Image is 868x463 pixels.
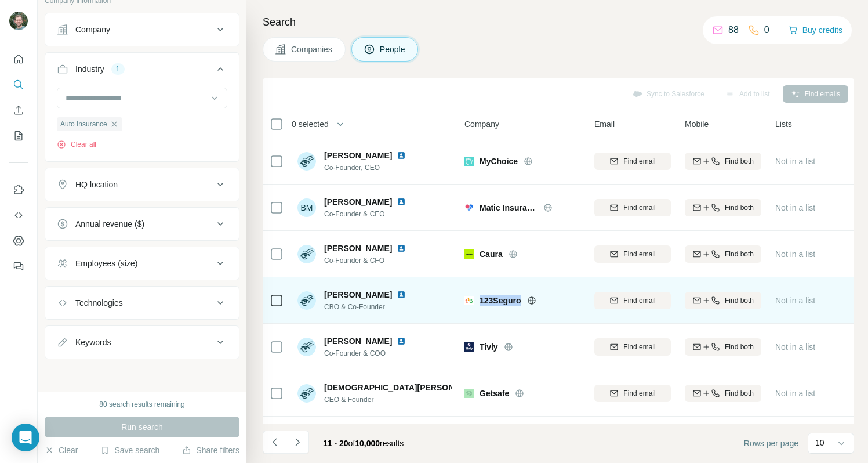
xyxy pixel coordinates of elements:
button: Find email [594,338,671,356]
button: Clear [45,444,78,456]
span: People [380,44,406,55]
button: Find email [594,199,671,216]
span: Find email [623,342,655,352]
div: Technologies [75,297,123,309]
span: of [348,439,355,448]
img: Logo of Getsafe [464,389,474,398]
span: 10,000 [355,439,380,448]
img: Avatar [297,338,316,356]
span: MyChoice [480,155,518,167]
button: Industry1 [45,55,239,88]
div: 1 [111,64,125,74]
img: Avatar [297,245,316,263]
span: Find both [725,202,754,213]
button: Find both [685,338,761,356]
button: Clear all [57,139,96,150]
button: Find both [685,153,761,170]
button: Employees (size) [45,249,239,277]
img: LinkedIn logo [397,290,406,299]
div: HQ location [75,179,118,190]
span: Not in a list [775,203,815,212]
button: Use Surfe API [9,205,28,226]
img: Logo of MyChoice [464,157,474,166]
span: CBO & Co-Founder [324,302,420,312]
button: Find email [594,245,671,263]
button: Feedback [9,256,28,277]
button: Annual revenue ($) [45,210,239,238]
h4: Search [263,14,854,30]
button: Buy credits [789,22,842,38]
span: Getsafe [480,388,509,399]
span: Find both [725,295,754,306]
span: [DEMOGRAPHIC_DATA][PERSON_NAME] [324,382,485,393]
span: Find email [623,202,655,213]
span: Find both [725,156,754,167]
span: results [323,439,404,448]
button: Find both [685,199,761,216]
div: Employees (size) [75,258,137,269]
span: Not in a list [775,249,815,259]
span: 0 selected [292,118,329,130]
img: LinkedIn logo [397,197,406,207]
button: Keywords [45,328,239,356]
div: 80 search results remaining [99,399,184,410]
button: Search [9,74,28,95]
button: Share filters [182,444,239,456]
button: Find both [685,292,761,309]
button: HQ location [45,171,239,198]
img: Avatar [9,12,28,30]
span: Companies [291,44,333,55]
div: Keywords [75,337,111,348]
span: [PERSON_NAME] [324,196,392,208]
span: Find both [725,249,754,259]
span: Auto Insurance [60,119,107,129]
span: Find email [623,388,655,399]
span: Find email [623,249,655,259]
span: Caura [480,248,503,260]
span: [PERSON_NAME] [324,289,392,301]
img: Logo of 123Seguro [464,296,474,305]
button: Find both [685,245,761,263]
span: CEO & Founder [324,395,452,405]
span: 11 - 20 [323,439,348,448]
span: Find both [725,388,754,399]
span: [PERSON_NAME] [324,335,392,347]
div: Company [75,24,110,35]
span: Mobile [685,118,709,130]
img: Avatar [297,291,316,310]
span: Rows per page [744,437,798,449]
img: LinkedIn logo [397,151,406,160]
button: Navigate to next page [286,431,309,454]
img: Logo of Matic Insurance [464,203,474,212]
button: Save search [100,444,159,456]
span: Co-Founder & COO [324,348,420,359]
span: Email [594,118,615,130]
button: My lists [9,125,28,146]
span: [PERSON_NAME] [324,243,392,254]
img: Avatar [297,384,316,403]
span: Not in a list [775,157,815,166]
button: Find email [594,153,671,170]
span: Find email [623,156,655,167]
img: Logo of Tivly [464,342,474,352]
button: Use Surfe on LinkedIn [9,179,28,200]
img: Logo of Caura [464,249,474,259]
span: Tivly [480,341,498,353]
p: 10 [815,437,825,448]
button: Find email [594,292,671,309]
div: Annual revenue ($) [75,218,144,230]
span: Not in a list [775,296,815,305]
div: Open Intercom Messenger [12,424,39,451]
img: LinkedIn logo [397,244,406,253]
span: Lists [775,118,792,130]
div: Industry [75,63,104,75]
button: Find email [594,385,671,402]
span: Co-Founder & CFO [324,255,420,266]
button: Find both [685,385,761,402]
button: Enrich CSV [9,100,28,121]
span: Find both [725,342,754,352]
button: Navigate to previous page [263,431,286,454]
button: Technologies [45,289,239,317]
img: LinkedIn logo [397,337,406,346]
p: 88 [728,23,739,37]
